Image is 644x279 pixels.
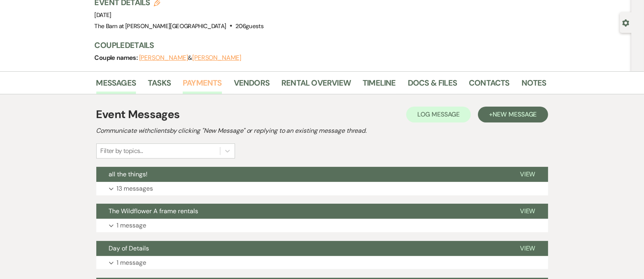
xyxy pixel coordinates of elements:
span: The Barn at [PERSON_NAME][GEOGRAPHIC_DATA] [95,22,226,30]
button: View [507,241,548,256]
button: +New Message [478,107,548,122]
span: View [520,244,535,252]
button: View [507,167,548,182]
span: Day of Details [109,244,149,252]
p: 1 message [117,220,147,231]
a: Payments [183,76,222,94]
a: Tasks [148,76,171,94]
a: Notes [522,76,547,94]
span: New Message [493,110,537,118]
span: Couple names: [95,54,139,62]
span: [DATE] [95,11,111,19]
a: Vendors [234,76,269,94]
button: all the things! [96,167,507,182]
span: View [520,207,535,215]
button: The Wildflower A frame rentals [96,204,507,219]
span: The Wildflower A frame rentals [109,207,199,215]
button: 1 message [96,256,548,269]
a: Messages [96,76,136,94]
a: Docs & Files [408,76,457,94]
span: all the things! [109,170,148,178]
p: 13 messages [117,183,153,194]
a: Rental Overview [281,76,351,94]
a: Timeline [363,76,396,94]
button: Day of Details [96,241,507,256]
span: & [139,54,241,62]
span: View [520,170,535,178]
button: View [507,204,548,219]
button: [PERSON_NAME] [139,55,188,61]
span: Log Message [417,110,460,118]
a: Contacts [469,76,510,94]
button: Log Message [406,107,471,122]
h2: Communicate with clients by clicking "New Message" or replying to an existing message thread. [96,126,548,136]
p: 1 message [117,258,147,268]
button: [PERSON_NAME] [192,55,241,61]
h1: Event Messages [96,106,180,123]
button: 1 message [96,219,548,232]
span: 206 guests [235,22,264,30]
div: Filter by topics... [101,146,143,156]
button: Open lead details [622,19,629,26]
button: 13 messages [96,182,548,195]
h3: Couple Details [95,40,539,51]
